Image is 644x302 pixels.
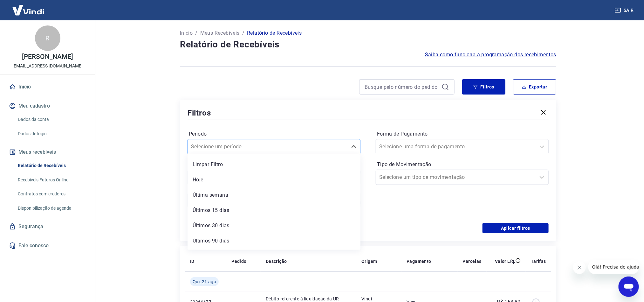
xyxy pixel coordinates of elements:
span: Qui, 21 ago [193,278,216,285]
button: Meu cadastro [8,99,87,113]
p: Relatório de Recebíveis [247,29,302,37]
p: ID [190,258,195,264]
a: Disponibilização de agenda [15,202,87,215]
label: Forma de Pagamento [377,130,547,138]
a: Relatório de Recebíveis [15,159,87,172]
a: Início [180,29,193,37]
p: Origem [361,258,377,264]
div: Hoje [188,173,360,186]
a: Contratos com credores [15,187,87,200]
p: Pedido [231,258,246,264]
a: Recebíveis Futuros Online [15,173,87,186]
button: Exportar [513,79,556,95]
button: Sair [613,4,636,16]
div: Limpar Filtro [188,158,360,171]
h5: Filtros [188,108,211,118]
a: Dados de login [15,127,87,140]
p: [EMAIL_ADDRESS][DOMAIN_NAME] [12,63,83,69]
a: Segurança [8,220,87,234]
p: [PERSON_NAME] [22,53,73,60]
button: Filtros [462,79,505,95]
div: Últimos 90 dias [188,235,360,247]
h4: Relatório de Recebíveis [180,38,556,51]
a: Dados da conta [15,113,87,126]
span: Olá! Precisa de ajuda? [4,4,53,10]
div: Últimos 15 dias [188,204,360,217]
div: Última semana [188,189,360,201]
p: / [242,29,244,37]
input: Busque pelo número do pedido [365,82,439,92]
button: Aplicar filtros [483,223,549,233]
label: Tipo de Movimentação [377,161,547,168]
p: Valor Líq. [495,258,516,264]
img: Vindi [8,0,49,20]
iframe: Fechar mensagem [573,261,586,274]
div: Últimos 30 dias [188,219,360,232]
p: Parcelas [463,258,482,264]
p: Tarifas [531,258,546,264]
iframe: Botão para abrir a janela de mensagens [619,277,639,297]
a: Início [8,80,87,94]
p: Descrição [266,258,287,264]
p: Pagamento [407,258,431,264]
a: Meus Recebíveis [200,29,240,37]
a: Saiba como funciona a programação dos recebimentos [425,51,556,59]
div: R [35,25,60,51]
label: Período [189,130,359,138]
p: / [195,29,197,37]
button: Meus recebíveis [8,145,87,159]
iframe: Mensagem da empresa [588,260,639,274]
a: Fale conosco [8,239,87,253]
